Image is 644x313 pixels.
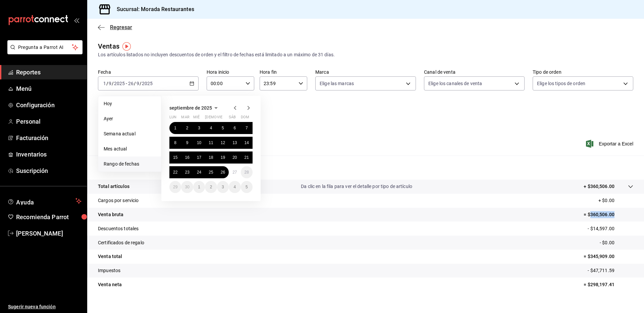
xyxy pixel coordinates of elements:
[74,17,79,23] button: open_drawer_menu
[588,225,633,232] p: - $14,597.00
[301,183,412,190] p: Da clic en la fila para ver el detalle por tipo de artículo
[185,170,189,175] abbr: 23 de septiembre de 2025
[169,115,176,122] abbr: lunes
[169,105,212,111] span: septiembre de 2025
[210,126,212,130] abbr: 4 de septiembre de 2025
[217,166,229,178] button: 26 de septiembre de 2025
[16,197,73,205] span: Ayuda
[205,122,217,134] button: 4 de septiembre de 2025
[197,155,201,160] abbr: 17 de septiembre de 2025
[136,81,140,86] input: --
[185,155,189,160] abbr: 16 de septiembre de 2025
[122,42,131,51] button: Tooltip marker
[16,101,82,110] span: Configuración
[233,126,236,130] abbr: 6 de septiembre de 2025
[173,170,177,175] abbr: 22 de septiembre de 2025
[245,170,249,175] abbr: 28 de septiembre de 2025
[229,181,240,193] button: 4 de octubre de 2025
[241,137,253,149] button: 14 de septiembre de 2025
[128,81,134,86] input: --
[104,115,156,122] span: Ayer
[186,126,189,130] abbr: 2 de septiembre de 2025
[205,166,217,178] button: 25 de septiembre de 2025
[210,185,212,189] abbr: 2 de octubre de 2025
[174,140,176,145] abbr: 8 de septiembre de 2025
[205,181,217,193] button: 2 de octubre de 2025
[169,151,181,164] button: 15 de septiembre de 2025
[103,81,106,86] input: --
[241,115,249,122] abbr: domingo
[98,211,123,218] p: Venta bruta
[181,115,189,122] abbr: martes
[98,281,122,288] p: Venta neta
[16,84,82,93] span: Menú
[232,155,237,160] abbr: 20 de septiembre de 2025
[181,151,193,164] button: 16 de septiembre de 2025
[584,281,633,288] p: = $298,197.41
[260,70,307,74] label: Hora fin
[98,70,199,74] label: Fecha
[106,81,108,86] span: /
[104,130,156,137] span: Semana actual
[229,122,240,134] button: 6 de septiembre de 2025
[16,150,82,159] span: Inventarios
[98,24,132,30] button: Regresar
[174,126,176,130] abbr: 1 de septiembre de 2025
[16,68,82,77] span: Reportes
[169,181,181,193] button: 29 de septiembre de 2025
[217,151,229,164] button: 19 de septiembre de 2025
[241,151,253,164] button: 21 de septiembre de 2025
[108,81,112,86] input: --
[169,166,181,178] button: 22 de septiembre de 2025
[229,115,236,122] abbr: sábado
[104,145,156,152] span: Mes actual
[537,80,585,87] span: Elige los tipos de orden
[110,24,132,30] span: Regresar
[98,183,129,190] p: Total artículos
[584,183,614,190] p: + $360,506.00
[229,166,240,178] button: 27 de septiembre de 2025
[246,185,248,189] abbr: 5 de octubre de 2025
[193,151,205,164] button: 17 de septiembre de 2025
[16,133,82,142] span: Facturación
[197,170,201,175] abbr: 24 de septiembre de 2025
[232,140,237,145] abbr: 13 de septiembre de 2025
[5,49,83,56] a: Pregunta a Parrot AI
[598,197,633,204] p: + $0.00
[246,126,248,130] abbr: 7 de septiembre de 2025
[98,267,120,274] p: Impuestos
[533,70,633,74] label: Tipo de orden
[169,137,181,149] button: 8 de septiembre de 2025
[587,140,633,148] button: Exportar a Excel
[221,155,225,160] abbr: 19 de septiembre de 2025
[209,170,213,175] abbr: 25 de septiembre de 2025
[114,81,125,86] input: ----
[181,181,193,193] button: 30 de septiembre de 2025
[16,212,82,222] span: Recomienda Parrot
[98,41,119,51] div: Ventas
[169,104,220,112] button: septiembre de 2025
[98,225,139,232] p: Descuentos totales
[98,164,633,172] p: Resumen
[584,211,633,218] p: = $360,506.00
[207,70,254,74] label: Hora inicio
[104,161,156,168] span: Rango de fechas
[205,137,217,149] button: 11 de septiembre de 2025
[584,253,633,260] p: = $345,909.00
[217,122,229,134] button: 5 de septiembre de 2025
[142,81,153,86] input: ----
[588,267,633,274] p: - $47,711.59
[205,151,217,164] button: 18 de septiembre de 2025
[600,239,633,246] p: - $0.00
[217,181,229,193] button: 3 de octubre de 2025
[16,166,82,175] span: Suscripción
[232,170,237,175] abbr: 27 de septiembre de 2025
[241,166,253,178] button: 28 de septiembre de 2025
[181,166,193,178] button: 23 de septiembre de 2025
[193,181,205,193] button: 1 de octubre de 2025
[186,140,189,145] abbr: 9 de septiembre de 2025
[173,155,177,160] abbr: 15 de septiembre de 2025
[320,80,354,87] span: Elige las marcas
[8,303,82,310] span: Sugerir nueva función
